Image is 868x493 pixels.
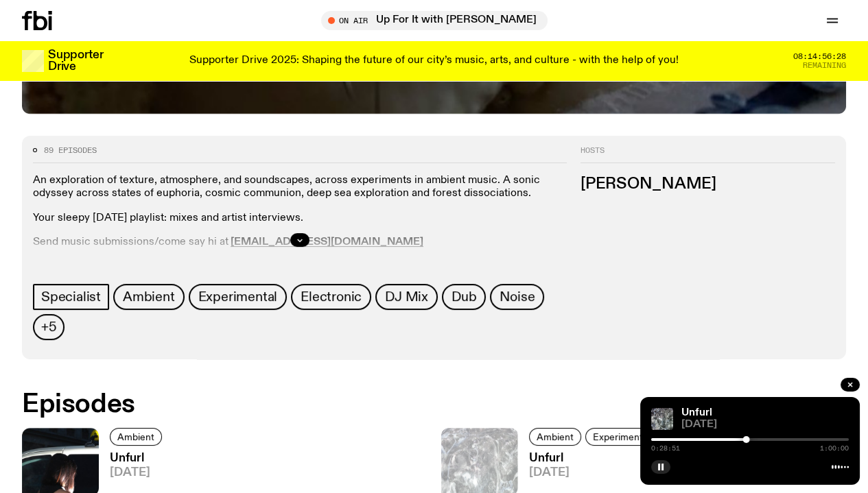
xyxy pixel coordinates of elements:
[651,445,680,452] span: 0:28:51
[48,49,103,73] h3: Supporter Drive
[529,428,581,446] a: Ambient
[490,284,544,310] a: Noise
[301,289,362,304] span: Electronic
[681,420,849,430] span: [DATE]
[44,147,97,154] span: 89 episodes
[820,445,849,452] span: 1:00:00
[33,174,567,200] p: An exploration of texture, atmosphere, and soundscapes, across experiments in ambient music. A so...
[580,147,835,163] h2: Hosts
[500,289,535,304] span: Noise
[110,467,166,479] span: [DATE]
[681,407,712,418] a: Unfurl
[537,431,574,442] span: Ambient
[33,284,109,310] a: Specialist
[593,431,650,442] span: Experimental
[451,289,476,304] span: Dub
[33,212,567,225] p: Your sleepy [DATE] playlist: mixes and artist interviews.
[41,289,101,304] span: Specialist
[110,453,166,464] h3: Unfurl
[33,314,64,340] button: +5
[189,284,288,310] a: Experimental
[189,55,679,67] p: Supporter Drive 2025: Shaping the future of our city’s music, arts, and culture - with the help o...
[385,289,428,304] span: DJ Mix
[442,284,486,310] a: Dub
[803,62,846,69] span: Remaining
[585,428,657,446] a: Experimental
[291,284,371,310] a: Electronic
[22,392,567,417] h2: Episodes
[375,284,438,310] a: DJ Mix
[117,431,154,442] span: Ambient
[198,289,278,304] span: Experimental
[123,289,175,304] span: Ambient
[41,320,56,335] span: +5
[529,467,661,479] span: [DATE]
[793,53,846,60] span: 08:14:56:28
[321,11,548,30] button: On AirUp For It with [PERSON_NAME]
[529,453,661,464] h3: Unfurl
[110,428,162,446] a: Ambient
[113,284,185,310] a: Ambient
[580,177,835,192] h3: [PERSON_NAME]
